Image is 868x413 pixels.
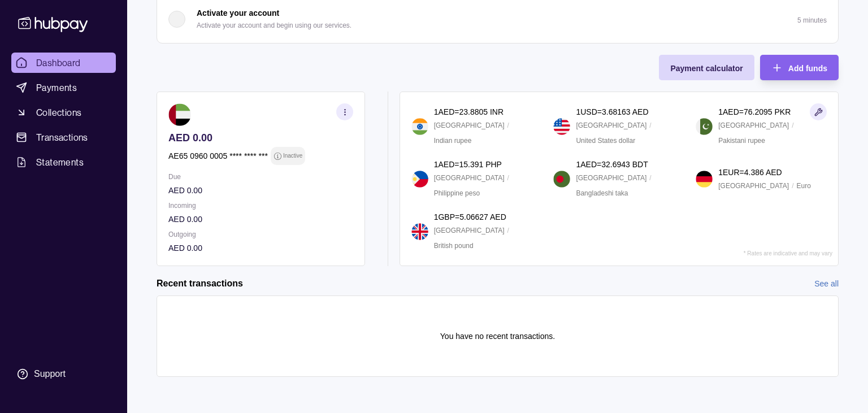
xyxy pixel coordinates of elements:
[760,55,839,80] button: Add funds
[434,172,505,184] p: [GEOGRAPHIC_DATA]
[11,53,116,73] a: Dashboard
[576,134,635,147] p: United States dollar
[576,119,646,132] p: [GEOGRAPHIC_DATA]
[576,106,648,118] p: 1 USD = 3.68163 AED
[168,103,191,126] img: ae
[11,152,116,172] a: Statements
[649,119,651,132] p: /
[670,64,743,73] span: Payment calculator
[696,171,713,188] img: de
[197,19,351,32] p: Activate your account and begin using our services.
[796,180,810,192] p: Euro
[197,7,279,19] p: Activate your account
[411,223,428,240] img: gb
[168,228,353,241] p: Outgoing
[11,362,116,386] a: Support
[649,172,651,184] p: /
[36,106,81,119] span: Collections
[434,211,506,223] p: 1 GBP = 5.06627 AED
[576,172,646,184] p: [GEOGRAPHIC_DATA]
[157,277,243,290] h2: Recent transactions
[553,118,570,135] img: us
[434,240,474,252] p: British pound
[553,171,570,188] img: bd
[576,158,648,171] p: 1 AED = 32.6943 BDT
[36,81,77,94] span: Payments
[718,134,765,147] p: Pakistani rupee
[34,368,66,380] div: Support
[440,330,555,342] p: You have no recent transactions.
[434,224,505,237] p: [GEOGRAPHIC_DATA]
[168,199,353,212] p: Incoming
[36,56,81,69] span: Dashboard
[718,106,791,118] p: 1 AED = 76.2095 PKR
[434,158,502,171] p: 1 AED = 15.391 PHP
[744,250,832,257] p: * Rates are indicative and may vary
[11,127,116,147] a: Transactions
[168,171,353,183] p: Due
[659,55,754,80] button: Payment calculator
[788,64,827,73] span: Add funds
[434,187,480,199] p: Philippine peso
[168,242,353,254] p: AED 0.00
[696,118,713,135] img: pk
[168,184,353,197] p: AED 0.00
[434,106,504,118] p: 1 AED = 23.8805 INR
[507,119,509,132] p: /
[718,166,782,179] p: 1 EUR = 4.386 AED
[168,213,353,225] p: AED 0.00
[718,119,789,132] p: [GEOGRAPHIC_DATA]
[792,180,793,192] p: /
[411,171,428,188] img: ph
[434,134,472,147] p: Indian rupee
[411,118,428,135] img: in
[792,119,793,132] p: /
[718,180,789,192] p: [GEOGRAPHIC_DATA]
[434,119,505,132] p: [GEOGRAPHIC_DATA]
[507,172,509,184] p: /
[36,131,88,144] span: Transactions
[168,132,353,144] p: AED 0.00
[11,102,116,123] a: Collections
[36,155,84,169] span: Statements
[814,277,839,290] a: See all
[507,224,509,237] p: /
[576,187,628,199] p: Bangladeshi taka
[11,77,116,98] a: Payments
[797,16,827,24] p: 5 minutes
[283,150,302,162] p: Inactive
